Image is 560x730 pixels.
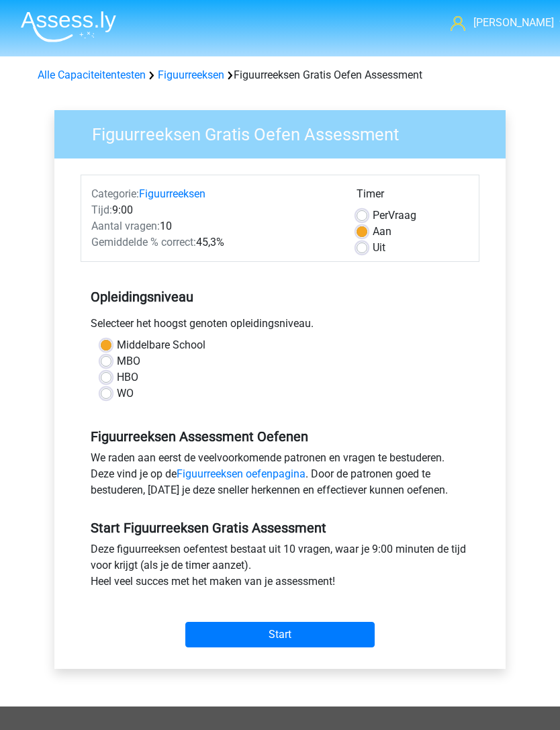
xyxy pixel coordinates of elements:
a: Figuurreeksen [139,187,205,200]
div: 45,3% [81,234,346,250]
label: Middelbare School [117,337,205,353]
span: Categorie: [91,187,139,200]
h5: Start Figuurreeksen Gratis Assessment [91,520,469,536]
div: Deze figuurreeksen oefentest bestaat uit 10 vragen, waar je 9:00 minuten de tijd voor krijgt (als... [81,541,479,595]
label: WO [117,385,134,402]
label: Vraag [373,208,416,224]
input: Start [185,622,375,647]
span: [PERSON_NAME] [473,16,554,29]
div: Selecteer het hoogst genoten opleidingsniveau. [81,316,479,337]
span: Tijd: [91,203,112,216]
label: MBO [117,353,140,369]
a: Figuurreeksen [158,69,224,81]
div: Figuurreeksen Gratis Oefen Assessment [32,67,528,83]
h5: Opleidingsniveau [91,283,469,310]
span: Aantal vragen: [91,220,160,232]
label: Uit [373,240,385,256]
label: HBO [117,369,138,385]
a: [PERSON_NAME] [451,15,550,31]
span: Gemiddelde % correct: [91,236,196,248]
span: Per [373,209,388,222]
div: Timer [357,186,469,208]
div: 10 [81,218,346,234]
a: Alle Capaciteitentesten [38,69,146,81]
a: Figuurreeksen oefenpagina [177,467,306,480]
div: We raden aan eerst de veelvoorkomende patronen en vragen te bestuderen. Deze vind je op de . Door... [81,450,479,504]
div: 9:00 [81,202,346,218]
img: Assessly [21,11,116,42]
h3: Figuurreeksen Gratis Oefen Assessment [76,119,496,145]
h5: Figuurreeksen Assessment Oefenen [91,428,469,445]
label: Aan [373,224,391,240]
